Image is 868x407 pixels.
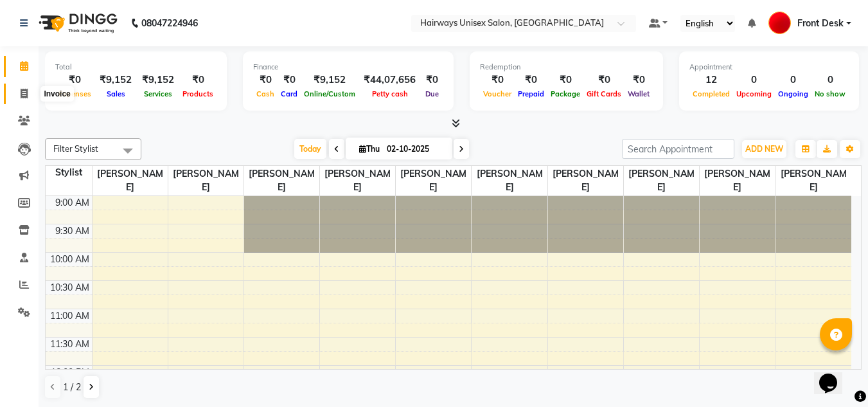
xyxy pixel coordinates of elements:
input: 2025-10-02 [383,140,447,159]
div: ₹0 [278,73,301,87]
div: ₹0 [179,73,217,87]
span: Front Desk [797,17,844,30]
span: Gift Cards [583,89,624,98]
img: Front Desk [768,12,791,34]
span: Upcoming [733,89,775,98]
div: Invoice [40,86,73,102]
span: [PERSON_NAME] [320,166,395,195]
span: [PERSON_NAME] [548,166,623,195]
div: 0 [811,73,849,87]
iframe: chat widget [814,356,855,394]
div: 0 [775,73,811,87]
span: Package [547,89,583,98]
img: logo [33,5,121,41]
div: ₹0 [55,73,94,87]
input: Search Appointment [622,139,734,159]
span: Services [141,89,175,98]
span: [PERSON_NAME] [168,166,244,195]
div: 11:30 AM [48,338,92,351]
span: [PERSON_NAME] [472,166,547,195]
div: ₹0 [624,73,653,87]
span: 1 / 2 [63,381,81,394]
div: ₹0 [515,73,547,87]
div: ₹44,07,656 [359,73,421,87]
div: ₹0 [547,73,583,87]
span: [PERSON_NAME] [624,166,699,195]
div: Stylist [46,166,92,179]
span: Petty cash [369,89,411,98]
span: [PERSON_NAME] [244,166,319,195]
span: Prepaid [515,89,547,98]
div: 11:00 AM [48,309,92,323]
span: [PERSON_NAME] [396,166,471,195]
div: ₹0 [421,73,443,87]
span: Thu [356,144,383,154]
div: 9:30 AM [53,224,92,238]
span: Card [278,89,301,98]
div: Redemption [480,62,653,73]
div: Appointment [689,62,849,73]
span: Today [294,139,326,159]
span: ADD NEW [745,144,783,154]
span: Voucher [480,89,515,98]
button: ADD NEW [742,140,786,158]
div: 12:00 PM [48,366,92,379]
span: [PERSON_NAME] [775,166,851,195]
div: ₹0 [480,73,515,87]
div: Finance [253,62,443,73]
b: 08047224946 [141,5,198,41]
div: ₹9,152 [301,73,359,87]
span: Sales [103,89,128,98]
div: ₹0 [583,73,624,87]
span: [PERSON_NAME] [700,166,775,195]
div: ₹9,152 [137,73,179,87]
span: Due [422,89,442,98]
span: Completed [689,89,733,98]
div: ₹0 [253,73,278,87]
span: Online/Custom [301,89,359,98]
span: No show [811,89,849,98]
div: 10:30 AM [48,281,92,294]
span: Filter Stylist [53,143,98,154]
div: 9:00 AM [53,196,92,210]
div: 10:00 AM [48,253,92,266]
div: ₹9,152 [94,73,137,87]
span: [PERSON_NAME] [93,166,168,195]
span: Products [179,89,217,98]
span: Cash [253,89,278,98]
div: 12 [689,73,733,87]
span: Ongoing [775,89,811,98]
span: Wallet [624,89,653,98]
div: Total [55,62,217,73]
div: 0 [733,73,775,87]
